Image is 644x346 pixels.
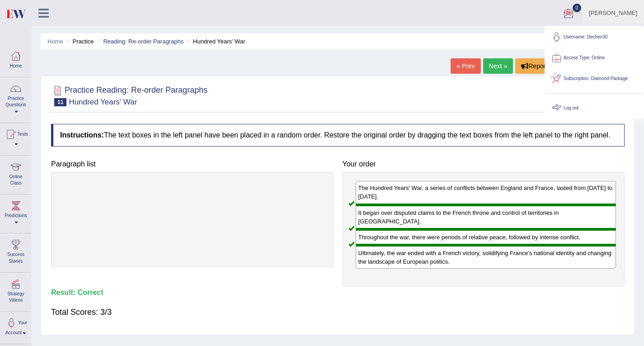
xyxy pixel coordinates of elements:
[343,160,625,168] h4: Your order
[47,38,63,45] a: Home
[451,58,480,74] a: « Prev
[356,245,616,269] div: Ultimately, the war ended with a French victory, solidifying France's national identity and chang...
[54,98,66,106] span: 11
[0,273,31,308] a: Strategy Videos
[0,123,31,152] a: Tests
[0,156,31,191] a: Online Class
[483,58,513,74] a: Next »
[51,301,625,323] div: Total Scores: 3/3
[545,27,643,47] a: Username: Dechen30
[51,160,334,168] h4: Paragraph list
[103,38,183,45] a: Reading: Re-order Paragraphs
[515,58,580,74] button: Report Question
[545,98,643,118] a: Log out
[60,131,104,139] b: Instructions:
[356,205,616,229] div: It began over disputed claims to the French throne and control of territories in [GEOGRAPHIC_DATA].
[0,233,31,269] a: Success Stories
[0,312,31,341] a: Your Account
[51,289,625,297] h4: Result:
[185,37,245,46] li: Hundred Years' War
[356,229,616,245] div: Throughout the war, there were periods of relative peace, followed by intense conflict.
[69,98,137,106] small: Hundred Years' War
[0,45,31,74] a: Home
[545,47,643,68] a: Access Type: Online
[51,84,207,106] h2: Practice Reading: Re-order Paragraphs
[0,77,31,120] a: Practice Questions
[65,37,94,46] li: Practice
[0,194,31,230] a: Predictions
[51,124,625,147] h4: The text boxes in the left panel have been placed in a random order. Restore the original order b...
[545,68,643,89] a: Subscription: Diamond Package
[356,181,616,204] div: The Hundred Years' War, a series of conflicts between England and France, lasted from [DATE] to [...
[573,4,582,12] span: 0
